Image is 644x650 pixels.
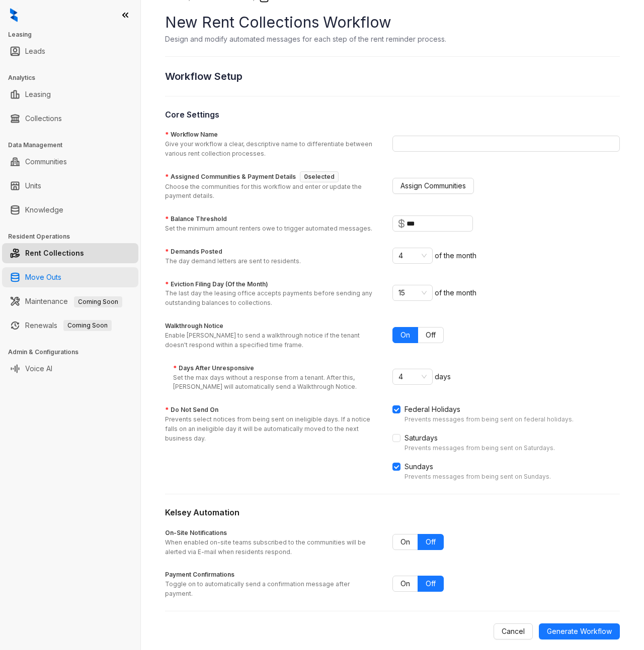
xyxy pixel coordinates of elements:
[400,331,410,339] span: On
[8,30,140,39] h3: Leasing
[405,415,574,424] div: Prevents messages from being sent on federal holidays.
[165,289,380,308] p: The last day the leasing office accepts payments before sending any outstanding balances to colle...
[25,152,67,172] a: Communities
[165,405,218,415] label: Do Not Send On
[2,359,138,379] li: Voice AI
[25,41,45,61] a: Leads
[25,315,112,336] a: RenewalsComing Soon
[398,248,427,263] span: 4
[426,579,436,588] span: Off
[2,109,138,129] li: Collections
[165,247,222,257] label: Demands Posted
[547,626,612,637] span: Generate Workflow
[165,140,380,159] p: Give your workflow a clear, descriptive name to differentiate between various rent collection pro...
[165,182,373,201] p: Choose the communities for this workflow and enter or update the payment details.
[165,415,373,444] p: Prevents select notices from being sent on ineligible days. If a notice falls on an ineligible da...
[165,506,620,519] h3: Kelsey Automation
[398,369,427,384] span: 4
[2,41,138,61] li: Leads
[165,11,620,34] h1: New Rent Collections Workflow
[8,73,140,82] h3: Analytics
[2,84,138,104] li: Leasing
[426,537,436,546] span: Off
[2,315,138,336] li: Renewals
[63,320,112,331] span: Coming Soon
[25,200,63,220] a: Knowledge
[8,232,140,241] h3: Resident Operations
[300,171,339,182] span: 0 selected
[165,580,373,599] p: Toggle on to automatically send a confirmation message after payment.
[400,180,466,191] span: Assign Communities
[173,364,254,373] label: Days After Unresponsive
[400,537,410,546] span: On
[74,296,122,307] span: Coming Soon
[25,267,61,287] a: Move Outs
[8,141,140,150] h3: Data Management
[165,224,372,234] p: Set the minimum amount renters owe to trigger automated messages.
[165,280,268,289] label: Eviction Filing Day (Of the Month)
[400,461,437,472] span: Sundays
[165,528,227,538] label: On-Site Notifications
[405,472,574,482] div: Prevents messages from being sent on Sundays.
[10,8,18,22] img: logo
[2,267,138,287] li: Move Outs
[25,359,52,379] a: Voice AI
[165,331,373,350] p: Enable [PERSON_NAME] to send a walkthrough notice if the tenant doesn't respond within a specifie...
[400,432,442,444] span: Saturdays
[165,321,223,331] label: Walkthrough Notice
[494,623,533,639] button: Cancel
[502,626,525,637] span: Cancel
[435,372,451,381] span: days
[405,444,574,453] div: Prevents messages from being sent on Saturdays.
[435,251,476,260] span: of the month
[165,130,218,140] label: Workflow Name
[25,176,41,196] a: Units
[173,373,380,392] p: Set the max days without a response from a tenant. After this, [PERSON_NAME] will automatically s...
[392,178,474,194] button: Assign Communities
[2,291,138,311] li: Maintenance
[2,152,138,172] li: Communities
[2,200,138,220] li: Knowledge
[165,570,234,580] label: Payment Confirmations
[165,171,343,182] label: Assigned Communities & Payment Details
[165,214,227,224] label: Balance Threshold
[539,623,620,639] button: Generate Workflow
[435,288,476,297] span: of the month
[400,579,410,588] span: On
[400,404,464,415] span: Federal Holidays
[2,176,138,196] li: Units
[165,69,620,84] h2: Workflow Setup
[165,257,301,266] p: The day demand letters are sent to residents.
[398,285,427,300] span: 15
[25,243,84,263] a: Rent Collections
[426,331,436,339] span: Off
[8,348,140,357] h3: Admin & Configurations
[25,84,51,104] a: Leasing
[25,109,62,129] a: Collections
[2,243,138,263] li: Rent Collections
[165,34,446,44] p: Design and modify automated messages for each step of the rent reminder process.
[165,538,373,557] p: When enabled on-site teams subscribed to the communities will be alerted via E-mail when resident...
[165,109,620,121] h3: Core Settings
